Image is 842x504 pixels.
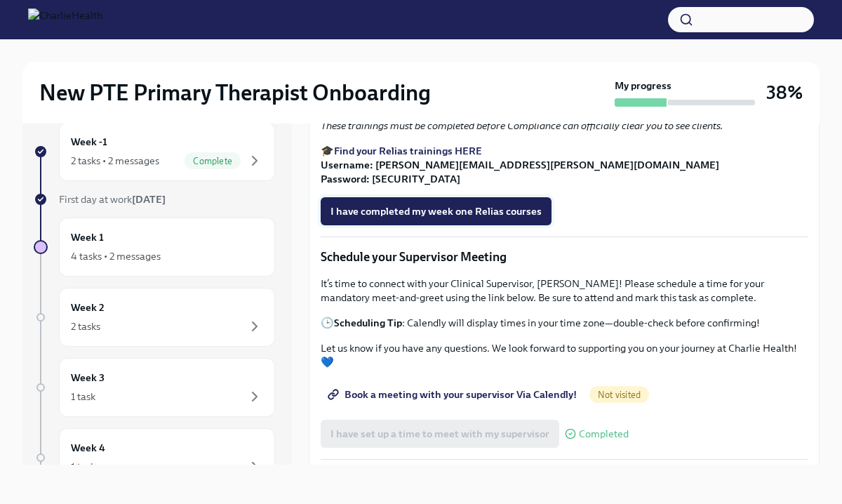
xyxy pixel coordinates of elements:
[321,316,808,330] p: 🕒 : Calendly will display times in your time zone—double-check before confirming!
[59,193,166,206] span: First day at work
[34,288,275,347] a: Week 22 tasks
[321,248,808,265] p: Schedule your Supervisor Meeting
[321,197,552,225] button: I have completed my week one Relias courses
[71,370,105,385] h6: Week 3
[321,341,808,369] p: Let us know if you have any questions. We look forward to supporting you on your journey at Charl...
[589,390,649,400] span: Not visited
[39,79,431,107] h2: New PTE Primary Therapist Onboarding
[579,429,629,439] span: Completed
[321,380,587,409] a: Book a meeting with your supervisor Via Calendly!
[71,249,161,263] div: 4 tasks • 2 messages
[71,300,105,315] h6: Week 2
[334,317,402,329] strong: Scheduling Tip
[34,428,275,487] a: Week 41 task
[321,144,808,186] p: 🎓
[321,277,808,305] p: It’s time to connect with your Clinical Supervisor, [PERSON_NAME]! Please schedule a time for you...
[334,145,482,157] a: Find your Relias trainings HERE
[34,122,275,181] a: Week -12 tasks • 2 messagesComplete
[71,134,107,150] h6: Week -1
[766,80,803,105] h3: 38%
[71,460,95,474] div: 1 task
[34,358,275,417] a: Week 31 task
[185,156,241,166] span: Complete
[132,193,166,206] strong: [DATE]
[71,440,105,456] h6: Week 4
[330,204,542,218] span: I have completed my week one Relias courses
[71,319,100,333] div: 2 tasks
[71,230,104,245] h6: Week 1
[330,387,577,402] span: Book a meeting with your supervisor Via Calendly!
[71,154,159,168] div: 2 tasks • 2 messages
[321,119,723,132] em: These trainings must be completed before Compliance can officially clear you to see clients.
[28,8,102,31] img: CharlieHealth
[34,192,275,206] a: First day at work[DATE]
[71,390,95,404] div: 1 task
[321,159,719,185] strong: Username: [PERSON_NAME][EMAIL_ADDRESS][PERSON_NAME][DOMAIN_NAME] Password: [SECURITY_DATA]
[34,218,275,277] a: Week 14 tasks • 2 messages
[615,79,671,93] strong: My progress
